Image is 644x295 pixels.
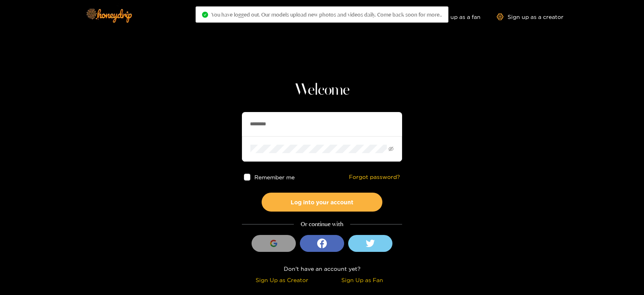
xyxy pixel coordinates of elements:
button: Log into your account [262,193,382,212]
span: check-circle [202,12,208,18]
a: Sign up as a fan [425,13,481,20]
h1: Welcome [242,81,402,100]
div: Or continue with [242,220,402,229]
div: Don't have an account yet? [242,264,402,273]
a: Forgot password? [349,174,400,181]
a: Sign up as a creator [497,13,563,20]
div: Sign Up as Creator [244,275,320,285]
span: You have logged out. Our models upload new photos and videos daily. Come back soon for more.. [211,11,442,18]
div: Sign Up as Fan [324,275,400,285]
span: Remember me [255,174,295,180]
span: eye-invisible [388,146,394,152]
